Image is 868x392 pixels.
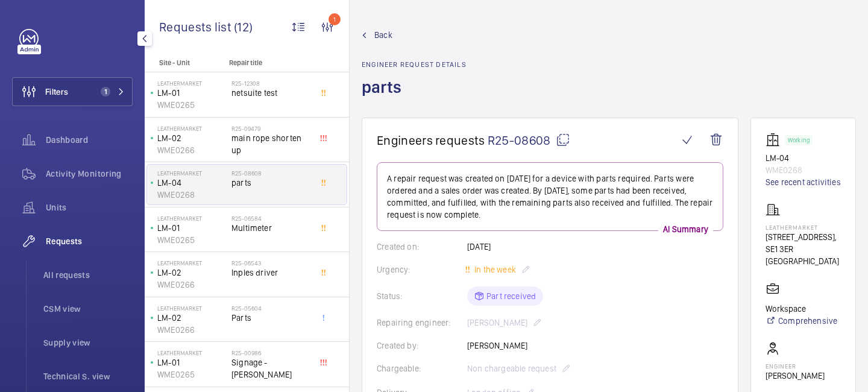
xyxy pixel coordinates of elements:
h1: parts [362,76,467,118]
p: LM-01 [157,222,227,234]
p: LM-04 [766,152,841,164]
h2: R25-12308 [231,80,311,87]
p: LM-01 [157,87,227,99]
p: WME0265 [157,99,227,111]
span: Requests list [159,19,234,34]
p: Site - Unit [145,58,224,67]
h2: R25-00986 [231,349,311,356]
p: A repair request was created on [DATE] for a device with parts required. Parts were ordered and a... [387,172,713,221]
span: 1 [101,87,110,96]
p: Leathermarket [157,349,227,356]
p: WME0266 [157,144,227,156]
p: [PERSON_NAME] [766,370,825,382]
h2: R25-05604 [231,305,311,312]
span: Activity Monitoring [46,168,133,180]
span: Units [46,201,133,213]
p: Working [788,138,810,142]
span: Dashboard [46,134,133,146]
p: Leathermarket [157,259,227,267]
span: Engineers requests [377,133,485,148]
p: Repair title [229,58,309,67]
p: Leathermarket [157,169,227,177]
span: Supply view [43,337,133,349]
span: Back [374,29,392,41]
p: LM-02 [157,267,227,279]
h2: R25-06584 [231,215,311,222]
p: LM-02 [157,312,227,324]
span: main rope shorten up [231,132,311,156]
span: Parts [231,312,311,324]
span: netsuite test [231,87,311,99]
span: Signage -[PERSON_NAME] [231,356,311,381]
p: Workspace [766,303,837,315]
p: [STREET_ADDRESS], [766,231,841,243]
span: Inples driver [231,267,311,279]
p: LM-01 [157,356,227,368]
p: WME0266 [157,324,227,336]
h2: R25-06543 [231,259,311,267]
p: Leathermarket [157,80,227,87]
p: Leathermarket [157,305,227,312]
span: Requests [46,235,133,247]
a: Comprehensive [766,315,837,327]
p: SE1 3ER [GEOGRAPHIC_DATA] [766,243,841,267]
span: Technical S. view [43,370,133,382]
button: Filters1 [12,77,133,106]
h2: R25-09479 [231,125,311,132]
p: WME0268 [766,164,841,176]
p: Engineer [766,362,825,370]
p: Leathermarket [766,224,841,231]
h2: Engineer request details [362,60,467,69]
h2: R25-08608 [231,169,311,177]
p: WME0265 [157,368,227,381]
span: R25-08608 [488,133,570,148]
span: CSM view [43,303,133,315]
p: WME0265 [157,234,227,246]
span: parts [231,177,311,189]
p: AI Summary [658,223,713,235]
p: LM-02 [157,132,227,144]
p: LM-04 [157,177,227,189]
span: Filters [45,86,68,98]
img: elevator.svg [766,133,785,147]
a: See recent activities [766,176,841,188]
p: Leathermarket [157,125,227,132]
p: Leathermarket [157,215,227,222]
p: WME0266 [157,279,227,291]
span: Multimeter [231,222,311,234]
p: WME0268 [157,189,227,201]
span: All requests [43,269,133,281]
